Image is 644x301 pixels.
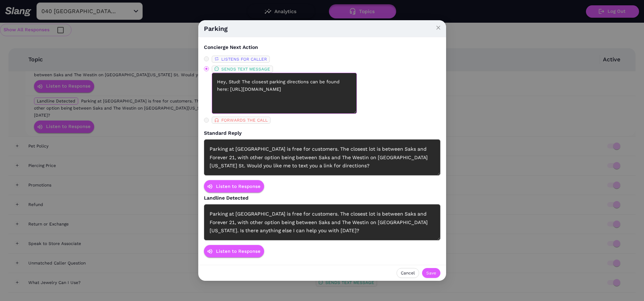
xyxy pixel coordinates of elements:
[221,118,268,123] span: FORWARDS THE CALL
[431,20,446,36] button: Close
[215,118,219,122] span: customer-service
[204,139,440,175] div: Parking at [GEOGRAPHIC_DATA] is free for customers. The closest lot is between Saks and Forever 2...
[215,57,219,61] span: retweet
[215,67,219,71] span: message
[422,268,440,278] button: Save
[221,67,270,72] span: SENDS TEXT MESSAGE
[204,194,440,202] h5: Landline Detected
[204,204,440,240] div: Parking at [GEOGRAPHIC_DATA] is free for customers. The closest lot is between Saks and Forever 2...
[204,24,440,33] h4: Parking
[212,73,357,114] textarea: messageSENDS TEXT MESSAGE
[397,268,419,278] button: Cancel
[204,44,258,51] h5: Concierge Next Action
[401,269,415,277] span: Cancel
[204,129,440,137] h5: Standard Reply
[204,245,264,257] button: Listen to Response
[436,25,441,30] span: close
[221,57,267,62] span: LISTENS FOR CALLER
[426,269,436,277] span: Save
[204,180,264,193] button: Listen to Response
